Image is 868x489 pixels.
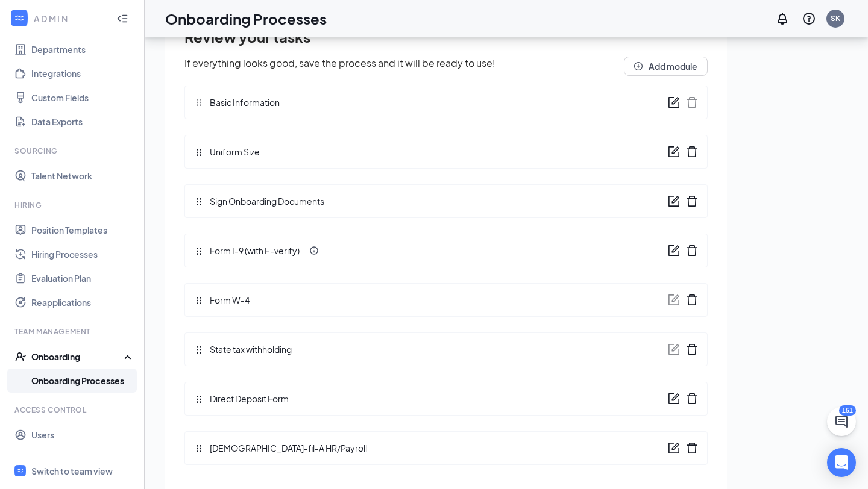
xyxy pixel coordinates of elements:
a: Onboarding Processes [31,369,134,393]
div: 151 [839,405,856,416]
div: Onboarding [31,350,124,363]
svg: ChatActive [834,414,849,429]
span: form [668,442,680,454]
a: Departments [31,37,134,61]
span: State tax withholding [204,343,292,356]
span: delete [686,343,698,355]
svg: WorkstreamLogo [16,467,24,475]
svg: UserCheck [14,350,27,363]
a: Users [31,423,134,447]
span: form [668,195,680,207]
span: form [668,244,680,257]
a: Talent Network [31,164,134,188]
span: delete [686,244,698,257]
button: ChatActive [827,407,856,436]
svg: Collapse [116,13,128,25]
span: form [668,343,680,355]
span: delete [686,393,698,405]
span: delete [686,294,698,306]
a: Evaluation Plan [31,266,134,290]
svg: Notifications [775,11,790,26]
svg: Drag [194,197,204,207]
svg: Drag [194,394,204,404]
span: form [668,294,680,306]
span: Sign Onboarding Documents [204,195,324,208]
a: Position Templates [31,218,134,242]
svg: Drag [194,345,204,355]
div: SK [831,13,840,23]
div: ADMIN [34,13,105,25]
div: Open Intercom Messenger [827,448,856,477]
div: Hiring [14,200,132,210]
a: Roles and Permissions [31,447,134,471]
span: Direct Deposit Form [204,392,289,405]
span: Form W-4 [204,293,250,307]
div: Team Management [14,326,132,337]
span: form [668,393,680,405]
a: Reapplications [31,290,134,314]
a: Custom Fields [31,86,134,110]
button: plus-circleAdd module [624,57,708,76]
span: Form I-9 (with E-verify) [204,244,300,257]
svg: Drag [194,246,204,256]
div: Access control [14,405,132,415]
span: [DEMOGRAPHIC_DATA]-fil-A HR/Payroll [204,441,367,455]
a: Integrations [31,61,134,86]
svg: Info [309,246,319,255]
div: Sourcing [14,146,132,156]
span: form [668,96,680,108]
svg: WorkstreamLogo [13,12,25,24]
span: Basic Information [204,96,280,109]
h5: If everything looks good, save the process and it will be ready to use! [184,57,495,76]
span: form [668,146,680,158]
a: Hiring Processes [31,242,134,266]
svg: Drag [194,444,204,453]
span: Uniform Size [204,145,260,158]
svg: QuestionInfo [802,11,816,26]
a: Data Exports [31,110,134,134]
svg: Drag [194,148,204,157]
div: Switch to team view [31,465,113,477]
span: delete [686,195,698,207]
span: delete [686,96,698,108]
svg: Drag [194,98,204,107]
svg: Drag [194,296,204,305]
span: plus-circle [634,62,643,70]
span: delete [686,146,698,158]
span: delete [686,442,698,454]
h1: Onboarding Processes [165,8,327,29]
